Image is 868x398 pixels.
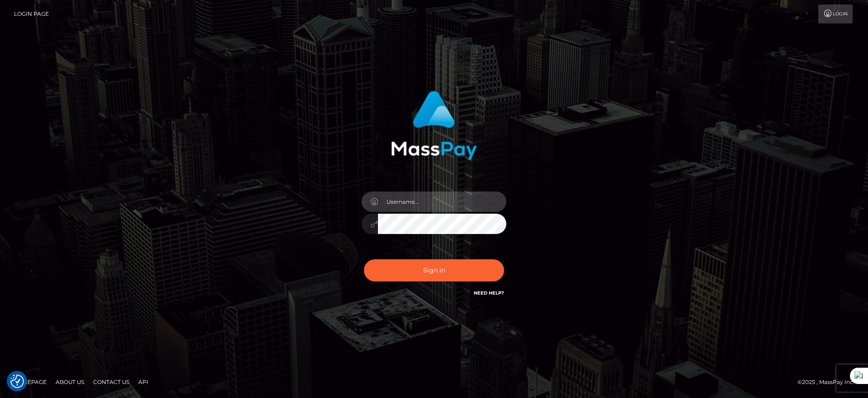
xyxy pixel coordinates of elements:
a: Login [818,5,853,23]
button: Consent Preferences [10,375,24,388]
a: Need Help? [474,290,504,296]
img: Revisit consent button [10,375,24,388]
input: Username... [378,192,506,212]
img: MassPay Login [391,91,477,160]
div: © 2025 , MassPay Inc. [797,377,861,387]
a: API [135,375,152,389]
a: About Us [52,375,88,389]
a: Homepage [10,375,50,389]
a: Login Page [14,5,49,23]
button: Sign in [364,259,504,281]
a: Contact Us [90,375,133,389]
